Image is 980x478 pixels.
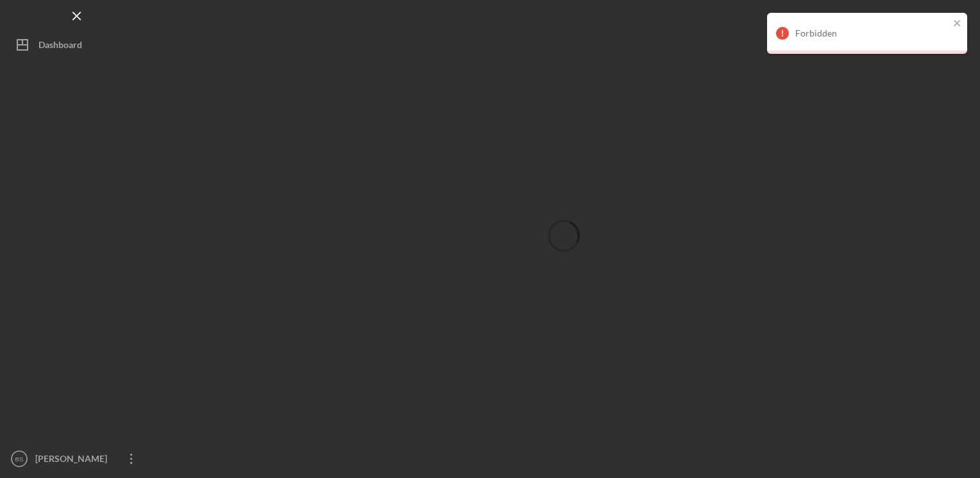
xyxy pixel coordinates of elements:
[953,18,962,30] button: close
[795,28,949,38] div: Forbidden
[32,446,115,475] div: [PERSON_NAME]
[15,456,24,463] text: BS
[6,446,148,472] button: BS[PERSON_NAME]
[6,32,148,58] button: Dashboard
[38,32,82,61] div: Dashboard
